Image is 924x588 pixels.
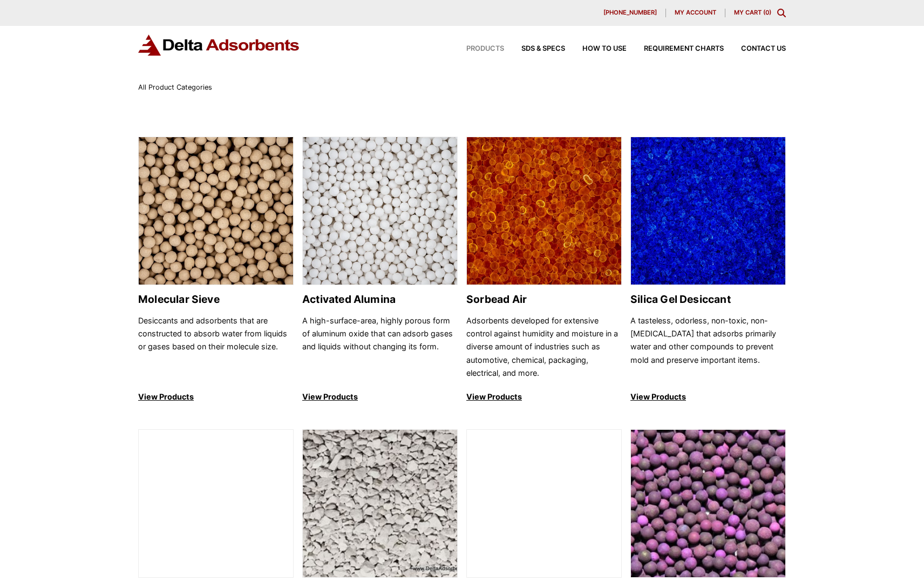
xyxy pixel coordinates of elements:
span: Requirement Charts [644,45,724,52]
p: A tasteless, odorless, non-toxic, non-[MEDICAL_DATA] that adsorbs primarily water and other compo... [630,314,786,380]
h2: Silica Gel Desiccant [630,293,786,306]
img: Activated Alumina [303,137,457,286]
span: Contact Us [741,45,786,52]
p: Desiccants and adsorbents that are constructed to absorb water from liquids or gases based on the... [138,314,294,380]
a: Products [449,45,504,52]
a: SDS & SPECS [504,45,565,52]
a: My Cart (0) [734,9,771,16]
img: Silica Gel Desiccant [631,137,785,286]
h2: Sorbead Air [466,293,622,306]
p: View Products [302,390,458,403]
img: Activated Carbon Bulk & Bags [467,430,621,578]
span: How to Use [582,45,627,52]
div: Toggle Modal Content [777,9,786,17]
a: How to Use [565,45,627,52]
img: Bleaching Clay [139,430,293,578]
a: Sorbead Air Sorbead Air Adsorbents developed for extensive control against humidity and moisture ... [466,137,622,404]
span: Products [466,45,504,52]
a: Silica Gel Desiccant Silica Gel Desiccant A tasteless, odorless, non-toxic, non-[MEDICAL_DATA] th... [630,137,786,404]
a: [PHONE_NUMBER] [595,9,666,17]
img: OrganoClay Water Filtration Media [303,430,457,578]
span: [PHONE_NUMBER] [603,10,657,16]
a: Contact Us [724,45,786,52]
h2: Activated Alumina [302,293,458,306]
span: All Product Categories [138,83,212,91]
h2: Molecular Sieve [138,293,294,306]
span: My account [675,10,716,16]
p: View Products [138,390,294,403]
a: Requirement Charts [627,45,724,52]
p: A high-surface-area, highly porous form of aluminum oxide that can adsorb gases and liquids witho... [302,314,458,380]
span: SDS & SPECS [521,45,565,52]
p: View Products [466,390,622,403]
img: Sorbead Air [467,137,621,286]
p: Adsorbents developed for extensive control against humidity and moisture in a diverse amount of i... [466,314,622,380]
p: View Products [630,390,786,403]
img: Gas Phase-Air Filtration Media [631,430,785,578]
span: 0 [765,9,769,16]
a: Activated Alumina Activated Alumina A high-surface-area, highly porous form of aluminum oxide tha... [302,137,458,404]
a: My account [666,9,725,17]
img: Delta Adsorbents [138,35,300,56]
img: Molecular Sieve [139,137,293,286]
a: Molecular Sieve Molecular Sieve Desiccants and adsorbents that are constructed to absorb water fr... [138,137,294,404]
